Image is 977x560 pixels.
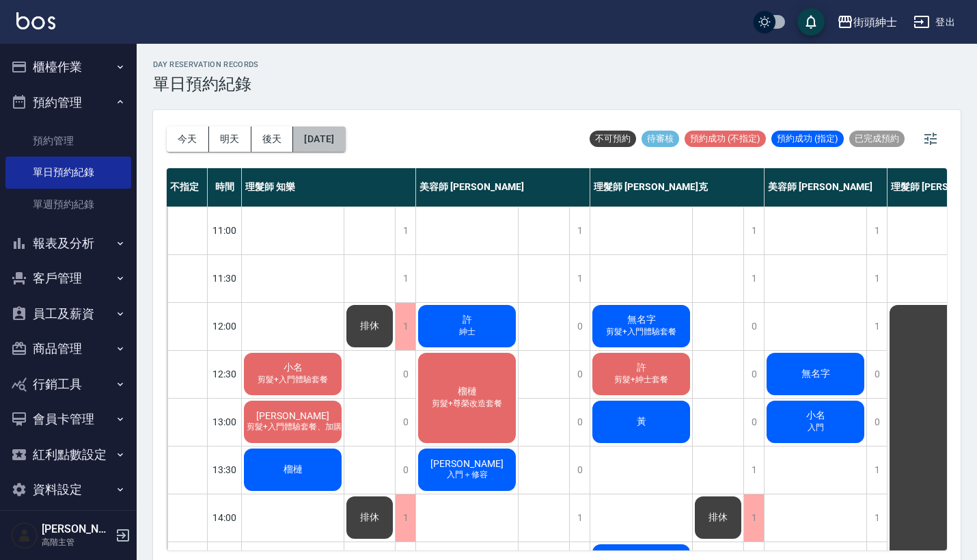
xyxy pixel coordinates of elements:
[253,410,332,421] span: [PERSON_NAME]
[242,168,416,206] div: 理髮師 知樂
[208,446,242,494] div: 13:30
[42,522,111,536] h5: [PERSON_NAME]
[866,351,887,398] div: 0
[243,421,376,433] span: 剪髮+入門體驗套餐、加購修容修眉
[5,261,131,296] button: 客戶管理
[685,133,766,145] span: 預約成功 (不指定)
[293,126,345,152] button: [DATE]
[866,446,887,494] div: 1
[208,398,242,446] div: 13:00
[866,303,887,350] div: 1
[167,126,209,152] button: 今天
[208,350,242,398] div: 12:30
[416,168,590,206] div: 美容師 [PERSON_NAME]
[743,446,764,494] div: 1
[456,326,478,338] span: 紳士
[765,168,887,206] div: 美容師 [PERSON_NAME]
[5,366,131,402] button: 行銷工具
[5,472,131,507] button: 資料設定
[743,351,764,398] div: 0
[5,331,131,366] button: 商品管理
[642,133,679,145] span: 待審核
[803,410,828,422] span: 小名
[281,362,305,374] span: 小名
[395,399,415,446] div: 0
[866,207,887,254] div: 1
[153,60,259,69] h2: day Reservation records
[743,303,764,350] div: 0
[569,399,590,446] div: 0
[590,168,765,206] div: 理髮師 [PERSON_NAME]克
[743,399,764,446] div: 0
[5,437,131,472] button: 紅利點數設定
[706,511,730,524] span: 排休
[208,206,242,254] div: 11:00
[395,207,415,254] div: 1
[5,296,131,332] button: 員工及薪資
[209,126,251,152] button: 明天
[634,362,649,374] span: 許
[395,303,415,350] div: 1
[5,157,131,188] a: 單日預約紀錄
[743,255,764,302] div: 1
[866,255,887,302] div: 1
[743,207,764,254] div: 1
[5,401,131,437] button: 會員卡管理
[395,446,415,494] div: 0
[208,302,242,350] div: 12:00
[5,125,131,157] a: 預約管理
[569,494,590,542] div: 1
[866,399,887,446] div: 0
[444,469,491,481] span: 入門＋修容
[771,133,844,145] span: 預約成功 (指定)
[153,75,259,94] h3: 單日預約紀錄
[590,133,636,145] span: 不可預約
[455,386,480,398] span: 榴槤
[281,464,305,476] span: 榴槤
[251,126,294,152] button: 後天
[569,207,590,254] div: 1
[5,49,131,85] button: 櫃檯作業
[831,8,903,36] button: 街頭紳士
[357,511,382,524] span: 排休
[208,168,242,206] div: 時間
[167,168,208,206] div: 不指定
[797,8,825,36] button: save
[208,494,242,542] div: 14:00
[357,320,382,332] span: 排休
[395,351,415,398] div: 0
[11,522,38,549] img: Person
[805,422,827,434] span: 入門
[849,133,905,145] span: 已完成預約
[5,189,131,220] a: 單週預約紀錄
[569,303,590,350] div: 0
[866,494,887,542] div: 1
[42,536,111,548] p: 高階主管
[569,255,590,302] div: 1
[5,226,131,261] button: 報表及分析
[624,314,659,326] span: 無名字
[799,368,833,380] span: 無名字
[569,351,590,398] div: 0
[429,398,505,410] span: 剪髮+尊榮改造套餐
[603,326,679,338] span: 剪髮+入門體驗套餐
[16,12,55,29] img: Logo
[743,494,764,542] div: 1
[853,14,897,31] div: 街頭紳士
[611,374,671,386] span: 剪髮+紳士套餐
[395,255,415,302] div: 1
[460,314,475,326] span: 許
[569,446,590,494] div: 0
[908,10,961,35] button: 登出
[208,254,242,302] div: 11:30
[634,416,649,428] span: 黃
[5,85,131,120] button: 預約管理
[428,458,506,469] span: [PERSON_NAME]
[395,494,415,542] div: 1
[255,374,331,386] span: 剪髮+入門體驗套餐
